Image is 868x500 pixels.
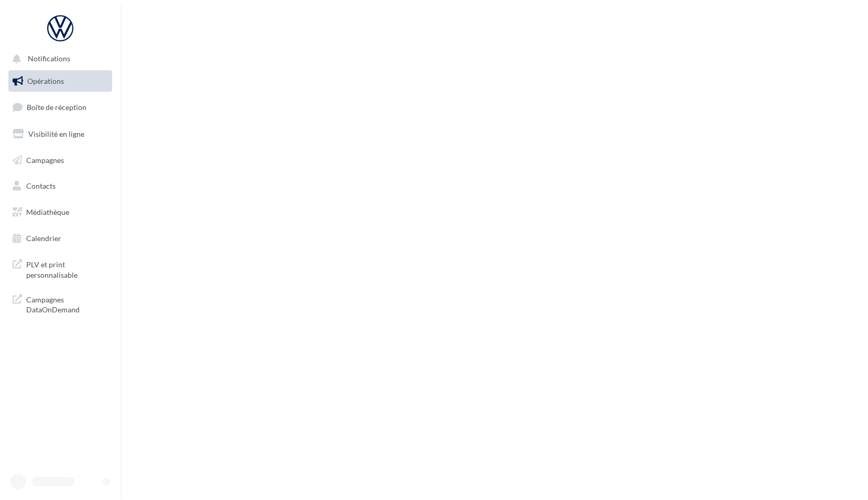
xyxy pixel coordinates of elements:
span: Calendrier [26,234,61,243]
span: Visibilité en ligne [28,129,84,138]
a: Campagnes DataOnDemand [6,288,114,319]
span: Campagnes [26,155,64,164]
a: Médiathèque [6,201,114,223]
span: PLV et print personnalisable [26,257,108,280]
span: Campagnes DataOnDemand [26,292,108,315]
a: Campagnes [6,149,114,171]
a: Contacts [6,175,114,197]
a: Opérations [6,70,114,92]
span: Opérations [27,77,64,85]
span: Boîte de réception [27,103,86,112]
a: Visibilité en ligne [6,123,114,145]
a: Boîte de réception [6,96,114,118]
a: PLV et print personnalisable [6,253,114,284]
span: Contacts [26,181,56,190]
span: Notifications [28,55,70,63]
a: Calendrier [6,227,114,249]
span: Médiathèque [26,208,69,216]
